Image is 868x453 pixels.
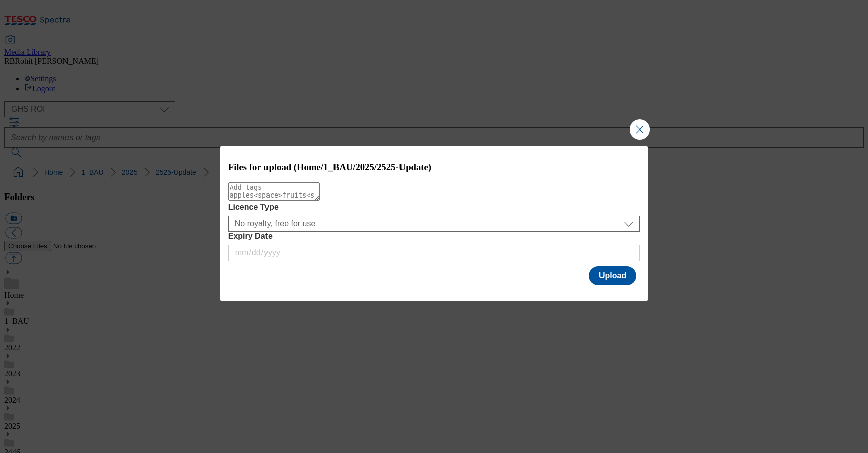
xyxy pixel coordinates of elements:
[228,232,640,241] label: Expiry Date
[630,119,650,140] button: Close Modal
[228,203,640,212] label: Licence Type
[220,146,648,301] div: Modal
[589,266,636,285] button: Upload
[228,162,640,173] h3: Files for upload (Home/1_BAU/2025/2525-Update)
